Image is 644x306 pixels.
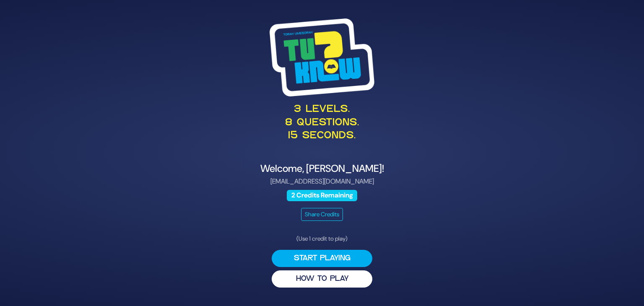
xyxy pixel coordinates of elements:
[301,208,343,221] button: Share Credits
[272,270,372,288] button: HOW TO PLAY
[117,176,527,187] p: [EMAIL_ADDRESS][DOMAIN_NAME]
[270,18,374,96] img: Tournament Logo
[287,190,357,201] span: 2 Credits Remaining
[117,163,527,175] h4: Welcome, [PERSON_NAME]!
[272,234,372,243] p: (Use 1 credit to play)
[117,103,527,143] p: 3 levels. 8 questions. 15 seconds.
[272,250,372,267] button: Start Playing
